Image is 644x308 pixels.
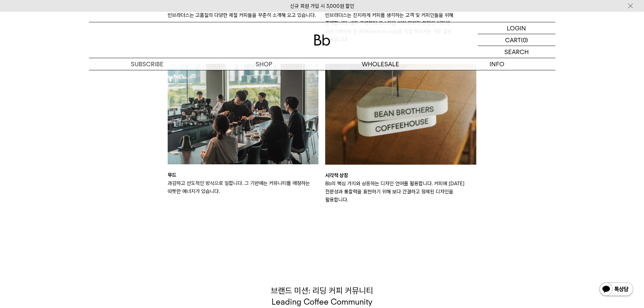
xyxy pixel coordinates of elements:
[207,285,437,308] p: 브랜드 미션: 리딩 커피 커뮤니티 Leading Coffee Community
[168,171,319,179] p: 무드
[325,171,476,180] p: 시각적 상징
[89,58,206,70] a: SUBSCRIBE
[290,3,354,9] a: 신규 회원 가입 시 3,000원 할인
[478,22,555,34] a: LOGIN
[206,58,322,70] a: SHOP
[599,282,634,298] img: 카카오톡 채널 1:1 채팅 버튼
[507,22,526,34] p: LOGIN
[168,179,319,195] p: 과감하고 선도적인 방식으로 일합니다. 그 기반에는 커뮤니티를 애정하는 따뜻한 에너지가 있습니다.
[322,58,439,70] p: WHOLESALE
[314,34,330,46] img: 로고
[325,180,476,204] p: Bb의 핵심 가치와 상응하는 디자인 언어를 활용합니다. 커피에 [DATE] 전문성과 통찰력을 표현하기 위해 보다 간결하고 정제된 디자인을 활용합니다.
[505,34,521,46] p: CART
[478,34,555,46] a: CART (0)
[504,46,529,58] p: SEARCH
[439,58,555,70] p: INFO
[521,34,528,46] p: (0)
